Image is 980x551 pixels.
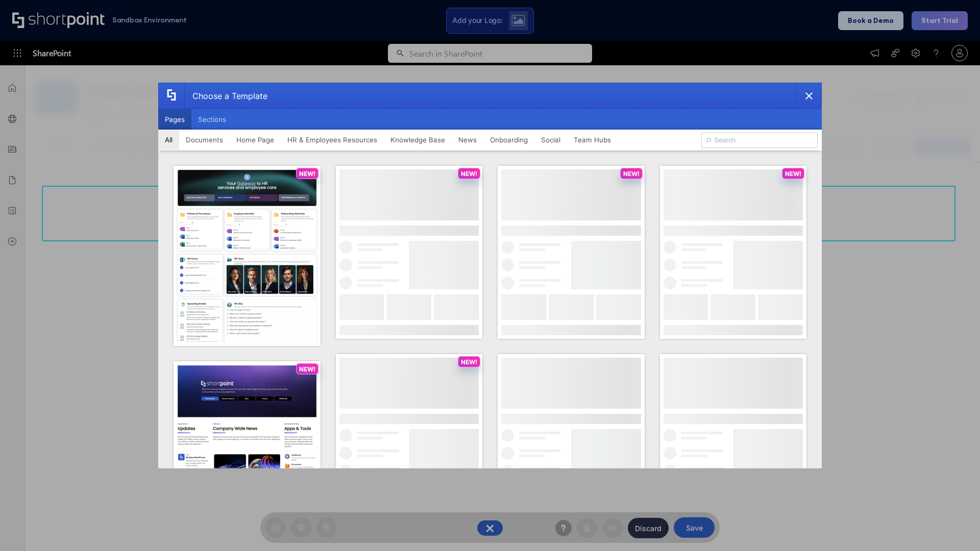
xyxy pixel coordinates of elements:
[452,130,483,150] button: News
[785,170,801,178] p: NEW!
[384,130,452,150] button: Knowledge Base
[567,130,618,150] button: Team Hubs
[230,130,281,150] button: Home Page
[534,130,567,150] button: Social
[299,365,315,373] p: NEW!
[929,502,980,551] iframe: Chat Widget
[191,109,233,130] button: Sections
[461,358,477,366] p: NEW!
[184,83,267,109] div: Choose a Template
[281,130,384,150] button: HR & Employees Resources
[483,130,534,150] button: Onboarding
[623,170,640,178] p: NEW!
[299,170,315,178] p: NEW!
[158,130,179,150] button: All
[701,133,818,148] input: Search
[158,109,191,130] button: Pages
[179,130,230,150] button: Documents
[461,170,477,178] p: NEW!
[158,83,822,468] div: template selector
